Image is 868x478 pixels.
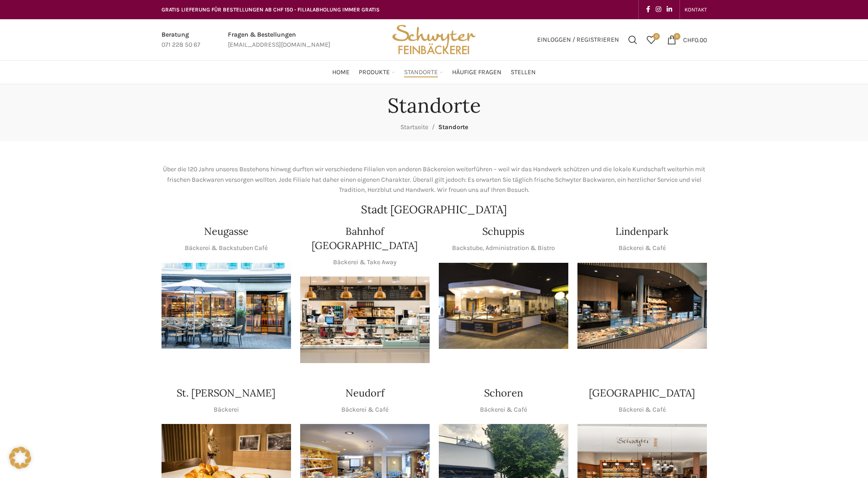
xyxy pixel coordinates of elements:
a: Home [332,63,350,81]
span: Einloggen / Registrieren [537,37,619,43]
h4: Lindenpark [615,224,669,239]
div: Main navigation [157,63,712,81]
a: KONTAKT [685,0,707,19]
p: Bäckerei & Backstuben Café [185,243,268,253]
p: Bäckerei & Take Away [333,257,397,267]
a: Site logo [389,35,479,43]
img: 150130-Schwyter-013 [439,263,568,349]
a: Häufige Fragen [452,63,501,81]
span: Standorte [438,123,468,131]
span: GRATIS LIEFERUNG FÜR BESTELLUNGEN AB CHF 150 - FILIALABHOLUNG IMMER GRATIS [162,6,380,13]
h2: Stadt [GEOGRAPHIC_DATA] [162,204,707,215]
p: Bäckerei & Café [341,405,388,415]
h4: Neudorf [345,386,384,400]
a: Stellen [511,63,536,81]
p: Über die 120 Jahre unseres Bestehens hinweg durften wir verschiedene Filialen von anderen Bäckere... [162,164,707,195]
p: Backstube, Administration & Bistro [452,243,555,253]
a: Linkedin social link [664,3,675,16]
h4: Schoren [484,386,523,400]
span: 0 [653,33,660,40]
span: CHF [683,36,695,43]
span: 0 [674,33,680,40]
a: 0 CHF0.00 [663,31,712,49]
a: Instagram social link [653,3,664,16]
a: Facebook social link [643,3,653,16]
p: Bäckerei & Café [619,243,666,253]
a: Startseite [400,123,428,131]
h4: Bahnhof [GEOGRAPHIC_DATA] [300,224,430,253]
div: 1 / 1 [162,263,291,349]
span: Home [332,68,350,77]
span: Standorte [404,68,438,77]
p: Bäckerei [214,405,239,415]
div: Secondary navigation [680,0,712,19]
span: Häufige Fragen [452,68,501,77]
a: Infobox link [228,30,330,50]
a: Produkte [359,63,395,81]
p: Bäckerei & Café [480,405,527,415]
h4: Neugasse [204,224,248,239]
h4: St. [PERSON_NAME] [177,386,275,400]
img: Bäckerei Schwyter [389,19,479,60]
a: Infobox link [162,30,200,50]
bdi: 0.00 [683,36,707,43]
a: Einloggen / Registrieren [533,31,624,49]
span: Produkte [359,68,390,77]
img: 017-e1571925257345 [577,263,707,349]
p: Bäckerei & Café [619,405,666,415]
img: Bahnhof St. Gallen [300,277,430,363]
h4: Schuppis [482,224,524,239]
img: Neugasse [162,263,291,349]
a: Suchen [624,31,642,49]
div: 1 / 1 [577,263,707,349]
a: 0 [642,31,660,49]
h1: Standorte [388,93,481,118]
span: Stellen [511,68,536,77]
div: Meine Wunschliste [642,31,660,49]
a: Standorte [404,63,443,81]
span: KONTAKT [685,6,707,13]
div: 1 / 1 [439,263,568,349]
h4: [GEOGRAPHIC_DATA] [589,386,695,400]
div: 1 / 1 [300,277,430,363]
